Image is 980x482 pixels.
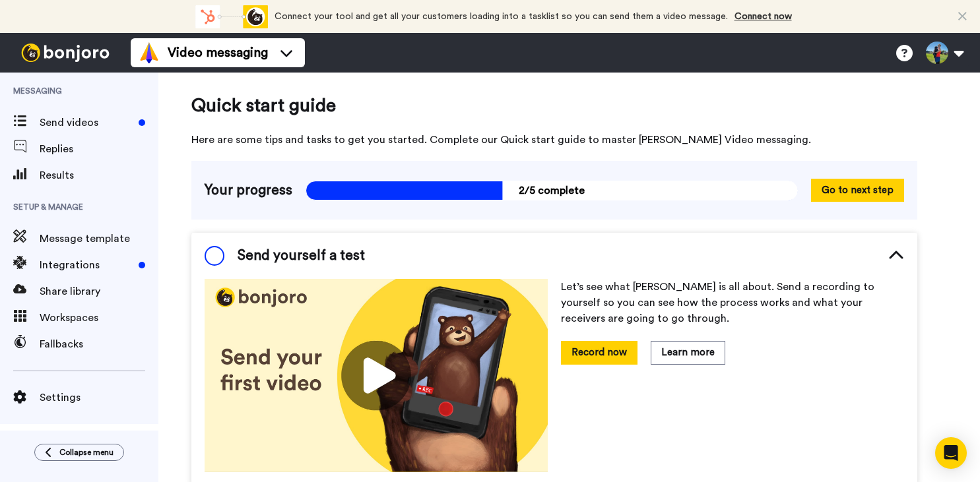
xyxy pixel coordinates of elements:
span: Message template [40,231,158,247]
span: Replies [40,141,158,157]
img: 178eb3909c0dc23ce44563bdb6dc2c11.jpg [205,279,548,472]
button: Collapse menu [34,444,124,461]
span: Workspaces [40,310,158,326]
span: 2/5 complete [306,181,798,200]
span: Video messaging [168,44,268,62]
span: Integrations [40,257,133,273]
img: vm-color.svg [139,42,160,63]
span: Collapse menu [59,447,114,458]
a: Connect now [735,12,792,21]
span: Send videos [40,115,133,131]
span: Here are some tips and tasks to get you started. Complete our Quick start guide to master [PERSON... [191,132,917,148]
span: Quick start guide [191,92,917,119]
span: Share library [40,284,158,299]
span: Your progress [205,181,292,200]
p: Let’s see what [PERSON_NAME] is all about. Send a recording to yourself so you can see how the pr... [561,279,904,326]
div: animation [195,5,268,28]
span: Fallbacks [40,336,158,352]
button: Learn more [651,341,725,364]
span: Send yourself a test [238,246,365,266]
button: Go to next step [811,179,904,202]
button: Record now [561,341,637,364]
div: Open Intercom Messenger [935,437,967,469]
img: bj-logo-header-white.svg [16,44,115,62]
span: Settings [40,390,158,406]
span: Results [40,167,158,183]
span: Connect your tool and get all your customers loading into a tasklist so you can send them a video... [275,12,728,21]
